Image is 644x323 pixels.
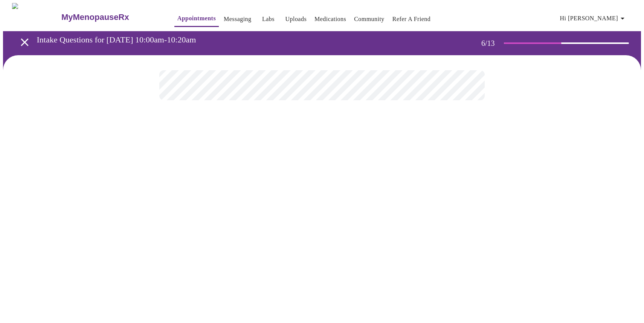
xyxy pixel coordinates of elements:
[392,14,431,24] a: Refer a Friend
[314,14,346,24] a: Medications
[262,14,275,24] a: Labs
[256,12,281,27] button: Labs
[61,12,129,22] h3: MyMenopauseRx
[351,12,388,27] button: Community
[481,39,504,48] h3: 6 / 13
[285,14,307,24] a: Uploads
[12,3,60,31] img: MyMenopauseRx Logo
[354,14,385,24] a: Community
[174,11,219,27] button: Appointments
[177,13,216,24] a: Appointments
[224,14,251,24] a: Messaging
[560,13,627,24] span: Hi [PERSON_NAME]
[60,4,159,30] a: MyMenopauseRx
[282,12,310,27] button: Uploads
[311,12,349,27] button: Medications
[14,31,36,53] button: open drawer
[557,11,630,26] button: Hi [PERSON_NAME]
[37,35,452,45] h3: Intake Questions for [DATE] 10:00am-10:20am
[221,12,254,27] button: Messaging
[389,12,434,27] button: Refer a Friend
